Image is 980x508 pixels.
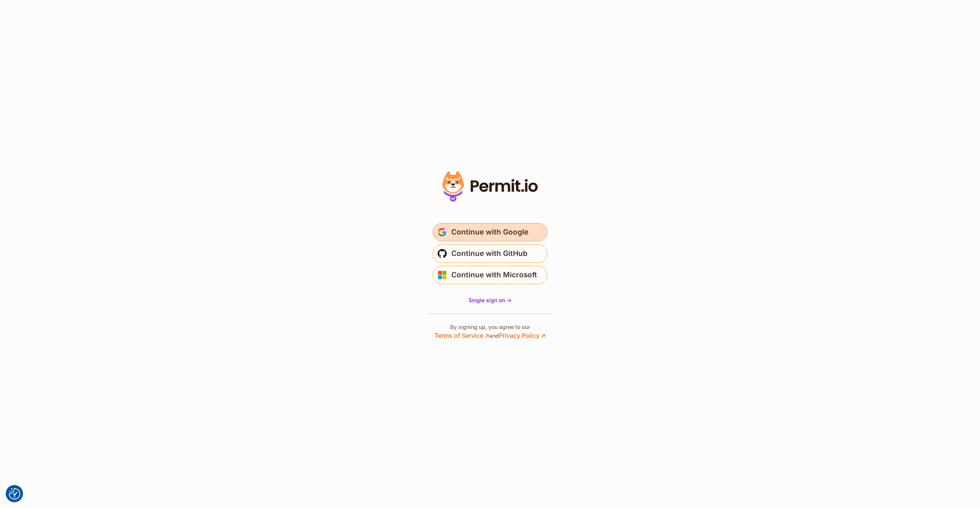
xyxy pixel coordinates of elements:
[469,297,511,303] span: Single sign on ->
[433,266,547,284] button: Continue with Microsoft
[451,247,528,260] span: Continue with GitHub
[9,488,20,500] img: Revisit consent button
[9,488,20,500] button: Consent Preferences
[451,226,528,238] span: Continue with Google
[433,244,547,263] button: Continue with GitHub
[451,269,537,281] span: Continue with Microsoft
[469,296,511,304] a: Single sign on ->
[434,332,489,339] a: Terms of Service ↗
[499,332,546,339] a: Privacy Policy ↗
[434,323,546,340] p: By signing up, you agree to our and
[433,223,547,241] button: Continue with Google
